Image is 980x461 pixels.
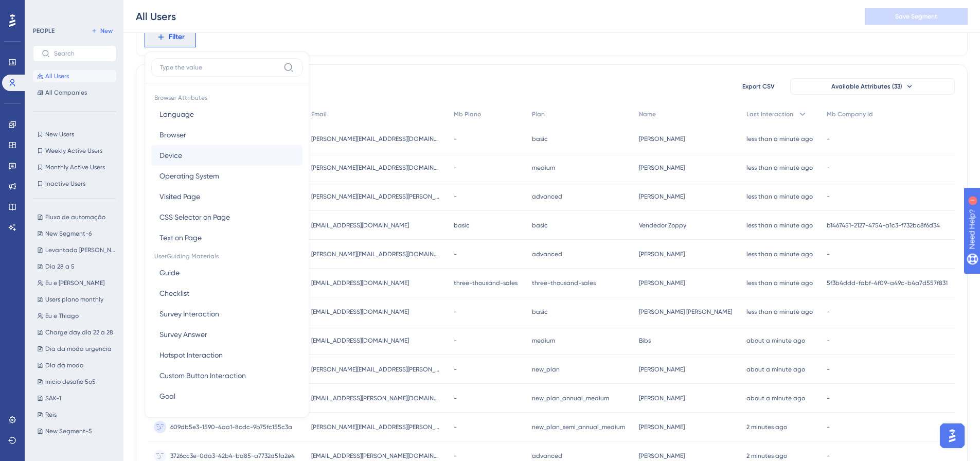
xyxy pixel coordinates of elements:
[45,130,74,138] span: New Users
[72,5,75,13] div: 1
[151,166,302,186] button: Operating System
[311,423,440,431] span: [PERSON_NAME][EMAIL_ADDRESS][PERSON_NAME][DOMAIN_NAME]
[170,423,292,431] span: 609db5e3-1590-4aa1-8cdc-9b75fc155c3a
[827,279,948,287] span: 5f3b4ddd-fabf-4f09-a49c-b4a7d557f831
[159,287,189,299] span: Checklist
[151,186,302,207] button: Visited Page
[45,279,104,287] span: Eu e [PERSON_NAME]
[827,336,830,345] span: -
[151,406,302,427] button: AI Assistant
[827,164,830,172] span: -
[169,31,185,43] span: Filter
[639,110,656,118] span: Name
[33,227,122,240] button: New Segment-6
[865,8,968,25] button: Save Segment
[311,365,440,374] span: [PERSON_NAME][EMAIL_ADDRESS][PERSON_NAME][DOMAIN_NAME]
[87,25,116,37] button: New
[311,164,440,172] span: [PERSON_NAME][EMAIL_ADDRESS][DOMAIN_NAME]
[639,192,685,201] span: [PERSON_NAME]
[151,262,302,283] button: Guide
[33,359,122,371] button: Dia da moda
[311,250,440,258] span: [PERSON_NAME][EMAIL_ADDRESS][DOMAIN_NAME]
[311,221,409,229] span: [EMAIL_ADDRESS][DOMAIN_NAME]
[454,394,457,402] span: -
[159,411,197,423] span: AI Assistant
[45,361,84,369] span: Dia da moda
[311,192,440,201] span: [PERSON_NAME][EMAIL_ADDRESS][PERSON_NAME][DOMAIN_NAME]
[33,343,122,355] button: Dia da moda urgencia
[45,213,105,221] span: Fluxo de automação
[831,82,902,91] span: Available Attributes (33)
[33,392,122,404] button: SAK-1
[33,260,122,273] button: Dia 28 a 5
[746,452,787,459] time: 2 minutes ago
[33,326,122,339] button: Charge day dia 22 a 28
[532,110,545,118] span: Plan
[532,192,562,201] span: advanced
[532,394,609,402] span: new_plan_annual_medium
[639,279,685,287] span: [PERSON_NAME]
[159,308,219,320] span: Survey Interaction
[159,390,175,402] span: Goal
[827,221,940,229] span: b1467451-2127-4754-a1c3-f732bc8f6d34
[746,222,813,229] time: less than a minute ago
[827,308,830,316] span: -
[45,378,96,386] span: Inicio desafio 5o5
[532,336,555,345] span: medium
[159,108,194,120] span: Language
[639,452,685,460] span: [PERSON_NAME]
[746,251,813,258] time: less than a minute ago
[532,279,596,287] span: three-thousand-sales
[151,304,302,324] button: Survey Interaction
[33,293,122,306] button: Users plano monthly
[532,423,625,431] span: new_plan_semi_annual_medium
[532,365,560,374] span: new_plan
[454,279,518,287] span: three-thousand-sales
[454,365,457,374] span: -
[33,27,55,35] div: PEOPLE
[45,246,118,254] span: Levantada [PERSON_NAME]
[33,70,116,82] button: All Users
[33,145,116,157] button: Weekly Active Users
[151,248,302,262] span: UserGuiding Materials
[159,211,230,223] span: CSS Selector on Page
[532,135,548,143] span: basic
[160,63,279,72] input: Type the value
[827,452,830,460] span: -
[151,90,302,104] span: Browser Attributes
[151,207,302,227] button: CSS Selector on Page
[45,427,92,435] span: New Segment-5
[454,192,457,201] span: -
[746,279,813,287] time: less than a minute ago
[827,135,830,143] span: -
[639,250,685,258] span: [PERSON_NAME]
[151,125,302,145] button: Browser
[151,345,302,365] button: Hotspot Interaction
[159,170,219,182] span: Operating System
[159,349,223,361] span: Hotspot Interaction
[33,211,122,223] button: Fluxo de automação
[454,221,470,229] span: basic
[151,283,302,304] button: Checklist
[159,149,182,162] span: Device
[311,308,409,316] span: [EMAIL_ADDRESS][DOMAIN_NAME]
[33,244,122,256] button: Levantada [PERSON_NAME]
[33,310,122,322] button: Eu e Thiago
[746,193,813,200] time: less than a minute ago
[100,27,113,35] span: New
[33,178,116,190] button: Inactive Users
[532,250,562,258] span: advanced
[532,164,555,172] span: medium
[827,192,830,201] span: -
[33,86,116,99] button: All Companies
[311,452,440,460] span: [EMAIL_ADDRESS][PERSON_NAME][DOMAIN_NAME]
[45,180,85,188] span: Inactive Users
[733,78,784,95] button: Export CSV
[746,337,805,344] time: about a minute ago
[639,135,685,143] span: [PERSON_NAME]
[532,308,548,316] span: basic
[145,27,196,47] button: Filter
[54,50,108,57] input: Search
[33,409,122,421] button: Reis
